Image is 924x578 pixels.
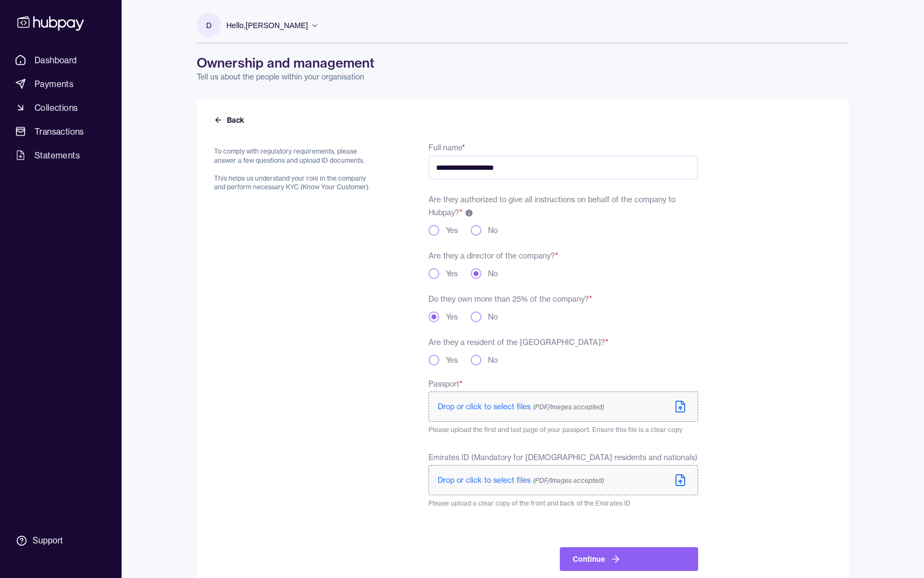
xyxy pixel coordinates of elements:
[11,122,111,141] a: Transactions
[488,355,498,366] label: No
[446,225,458,236] label: Yes
[428,378,698,389] label: Passport
[438,475,604,485] span: Drop or click to select files
[11,145,111,165] a: Statements
[446,311,458,322] label: Yes
[446,268,458,279] label: Yes
[428,337,608,347] label: Are they a resident of the [GEOGRAPHIC_DATA]?
[428,143,465,152] label: Full name
[226,19,308,31] p: Hello, [PERSON_NAME]
[11,529,111,552] a: Support
[438,402,604,411] span: Drop or click to select files
[35,125,84,138] span: Transactions
[428,195,675,217] label: Are they authorized to give all instructions on behalf of the company to Hubpay?
[214,147,377,192] p: To comply with regulatory requirements, please answer a few questions and upload ID documents. Th...
[533,476,604,484] span: (PDF/Images accepted)
[197,54,849,71] h1: Ownership and management
[488,311,498,322] label: No
[35,149,80,162] span: Statements
[32,535,63,547] div: Support
[446,355,458,366] label: Yes
[560,547,698,571] button: Continue
[206,19,211,31] p: D
[488,225,498,236] label: No
[428,426,682,434] span: Please upload the first and last page of your passport. Ensure this file is a clear copy
[11,98,111,117] a: Collections
[214,115,246,125] button: Back
[428,294,592,304] label: Do they own more than 25% of the company?
[35,101,78,114] span: Collections
[428,452,698,463] label: Emirates ID (Mandatory for [DEMOGRAPHIC_DATA] residents and nationals)
[35,77,73,90] span: Payments
[11,50,111,70] a: Dashboard
[35,54,77,67] span: Dashboard
[488,268,498,279] label: No
[428,499,631,507] span: Please upload a clear copy of the front and back of the Emirates ID
[533,403,604,411] span: (PDF/Images accepted)
[197,71,849,82] p: Tell us about the people within your organisation
[11,74,111,94] a: Payments
[428,251,558,261] label: Are they a director of the company?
